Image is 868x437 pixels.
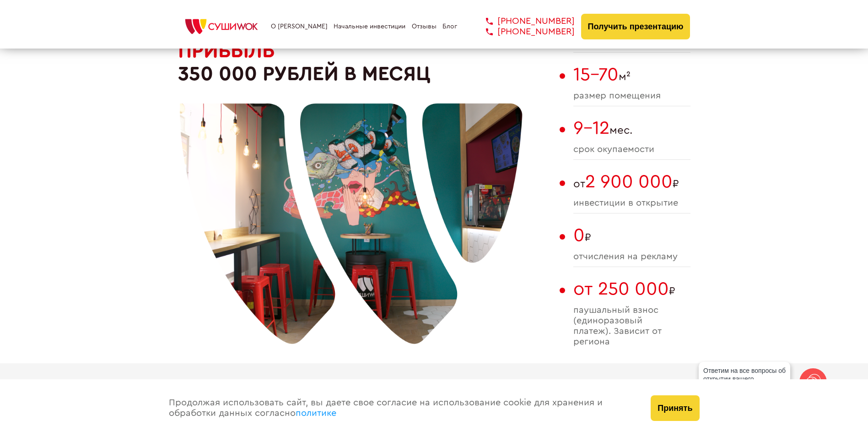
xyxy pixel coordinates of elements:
a: [PHONE_NUMBER] [472,27,575,37]
span: Прибыль [178,41,275,61]
h2: 350 000 рублей в месяц [178,39,555,86]
span: ₽ [573,225,690,246]
span: ₽ [573,279,690,300]
div: Ответим на все вопросы об открытии вашего [PERSON_NAME]! [699,362,790,396]
a: Отзывы [412,23,437,30]
span: размер помещения [573,91,690,101]
a: Блог [442,23,457,30]
div: Продолжая использовать сайт, вы даете свое согласие на использование cookie для хранения и обрабо... [160,379,642,437]
span: cрок окупаемости [573,144,690,155]
a: политике [296,409,336,418]
a: [PHONE_NUMBER] [472,16,575,27]
span: от ₽ [573,171,690,192]
a: Начальные инвестиции [334,23,405,30]
span: 9-12 [573,119,609,137]
span: 2 900 000 [585,173,673,191]
span: мес. [573,118,690,139]
span: 15-70 [573,66,619,84]
button: Получить презентацию [581,14,690,39]
span: паушальный взнос (единоразовый платеж). Зависит от региона [573,305,690,347]
span: отчисления на рекламу [573,251,690,262]
button: Принять [651,395,699,421]
img: СУШИWOK [178,16,265,37]
span: от 250 000 [573,280,669,298]
a: О [PERSON_NAME] [271,23,328,30]
span: 0 [573,226,585,245]
span: инвестиции в открытие [573,198,690,208]
span: м² [573,64,690,85]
